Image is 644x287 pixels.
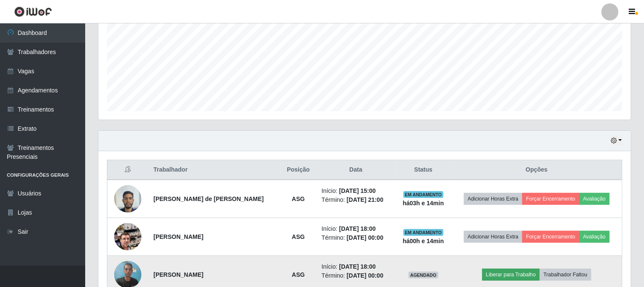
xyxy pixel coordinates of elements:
li: Término: [322,271,390,280]
time: [DATE] 18:00 [339,263,376,270]
strong: há 03 h e 14 min [403,200,444,207]
button: Trabalhador Faltou [540,269,591,281]
th: Opções [451,160,622,180]
span: EM ANDAMENTO [403,191,444,198]
li: Término: [322,233,390,242]
button: Avaliação [579,193,609,205]
strong: ASG [292,195,305,202]
button: Forçar Encerramento [522,231,579,243]
button: Adicionar Horas Extra [464,231,522,243]
img: 1699235527028.jpeg [114,212,141,261]
button: Adicionar Horas Extra [464,193,522,205]
button: Liberar para Trabalho [482,269,540,281]
time: [DATE] 21:00 [347,196,383,203]
span: AGENDADO [408,272,438,278]
li: Início: [322,224,390,233]
th: Trabalhador [148,160,280,180]
img: 1736956846445.jpeg [114,181,141,217]
strong: [PERSON_NAME] [153,271,203,278]
strong: [PERSON_NAME] de [PERSON_NAME] [153,195,264,202]
button: Forçar Encerramento [522,193,579,205]
li: Término: [322,195,390,204]
time: [DATE] 00:00 [347,234,383,241]
th: Data [316,160,395,180]
strong: [PERSON_NAME] [153,233,203,240]
th: Status [395,160,451,180]
img: CoreUI Logo [14,6,52,17]
strong: ASG [292,233,305,240]
time: [DATE] 15:00 [339,187,376,194]
strong: há 00 h e 14 min [403,238,444,244]
time: [DATE] 00:00 [347,272,383,279]
th: Posição [280,160,316,180]
button: Avaliação [579,231,609,243]
li: Início: [322,262,390,271]
time: [DATE] 18:00 [339,225,376,232]
strong: ASG [292,271,305,278]
span: EM ANDAMENTO [403,229,444,236]
li: Início: [322,187,390,195]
